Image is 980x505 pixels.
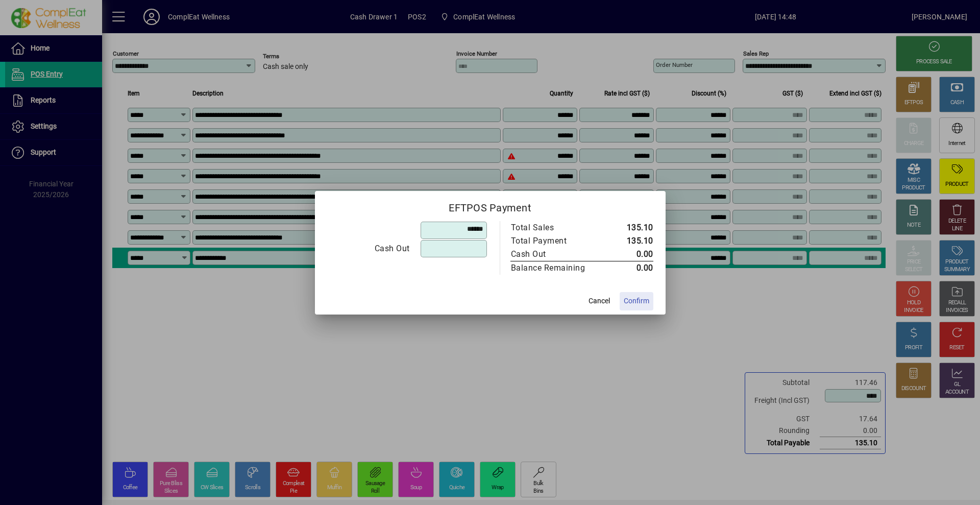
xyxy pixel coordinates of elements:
td: 0.00 [607,248,653,261]
div: Cash Out [511,248,597,260]
td: 135.10 [607,221,653,234]
button: Cancel [583,292,616,310]
div: Balance Remaining [511,262,597,274]
td: 0.00 [607,261,653,275]
span: Cancel [589,296,610,306]
button: Confirm [620,292,653,310]
td: Total Sales [510,221,607,234]
h2: EFTPOS Payment [315,191,666,221]
td: 135.10 [607,234,653,248]
td: Total Payment [510,234,607,248]
div: Cash Out [328,243,410,255]
span: Confirm [624,296,649,306]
